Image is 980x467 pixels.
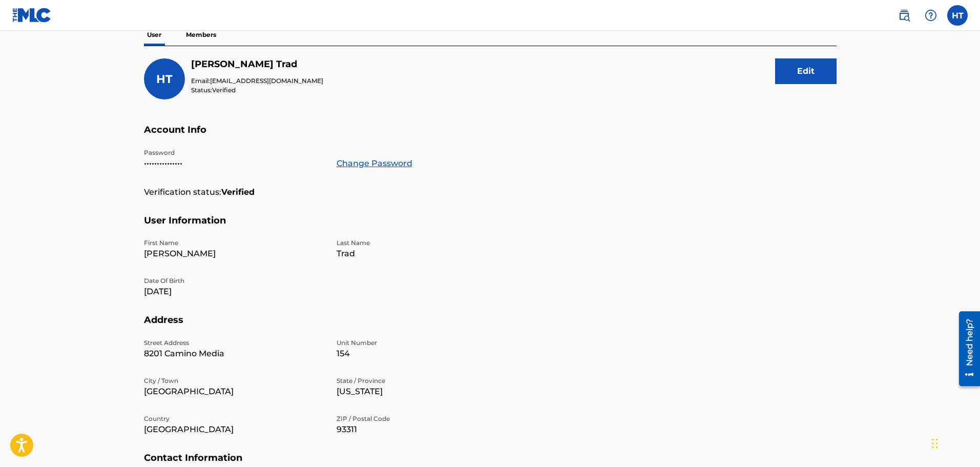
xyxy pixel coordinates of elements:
span: HT [156,72,173,86]
p: ZIP / Postal Code [337,414,517,423]
p: State / Province [337,376,517,385]
p: Password [144,148,324,157]
p: Street Address [144,338,324,348]
p: [US_STATE] [337,385,517,398]
div: Drag [932,428,938,459]
img: help [925,9,937,22]
div: Help [921,5,941,26]
p: Unit Number [337,338,517,348]
p: [GEOGRAPHIC_DATA] [144,385,324,398]
p: Date Of Birth [144,276,324,286]
img: search [898,9,910,22]
p: City / Town [144,376,324,385]
p: Members [183,24,219,46]
img: MLC Logo [12,8,52,23]
h5: Account Info [144,124,837,148]
p: [GEOGRAPHIC_DATA] [144,423,324,436]
iframe: Chat Widget [929,418,980,467]
p: Status: [191,86,323,95]
p: 93311 [337,423,517,436]
h5: Hussein Trad [191,58,323,70]
p: Email: [191,76,323,86]
iframe: Resource Center [951,307,980,390]
a: Public Search [894,5,914,26]
h5: Address [144,314,837,338]
p: Country [144,414,324,423]
p: 154 [337,348,517,360]
p: [PERSON_NAME] [144,248,324,260]
p: First Name [144,238,324,248]
div: User Menu [947,5,968,26]
a: Change Password [337,157,412,170]
h5: User Information [144,215,837,239]
p: Trad [337,248,517,260]
p: ••••••••••••••• [144,157,324,170]
p: Verification status: [144,186,221,198]
strong: Verified [221,186,255,198]
p: Last Name [337,238,517,248]
p: [DATE] [144,286,324,298]
p: 8201 Camino Media [144,348,324,360]
span: [EMAIL_ADDRESS][DOMAIN_NAME] [210,77,323,85]
button: Edit [775,58,837,84]
p: User [144,24,164,46]
span: Verified [212,86,236,94]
